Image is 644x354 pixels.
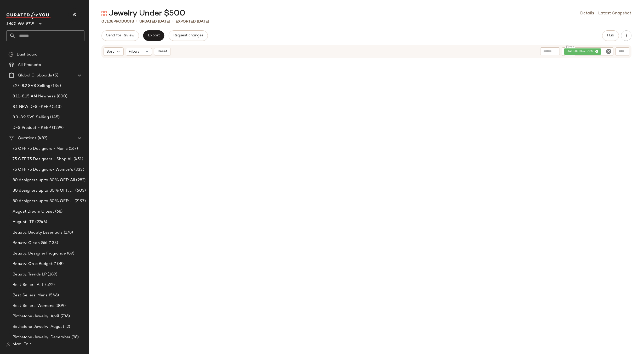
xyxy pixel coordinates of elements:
span: Dashboard [17,52,37,58]
span: • [136,18,137,25]
span: (282) [75,177,86,183]
span: Best Sellers ALL [13,282,44,288]
span: DFS Product - KEEP [13,125,51,131]
span: (513) [51,104,61,110]
span: Beauty: Trends LP [13,272,47,278]
span: Sort [106,49,114,54]
span: (145) [49,114,60,120]
button: Export [143,30,164,41]
span: Hub [607,34,614,38]
span: Beauty: On a Budget [13,261,53,267]
a: Latest Snapshot [598,10,631,17]
span: (134) [50,83,61,89]
img: svg%3e [6,342,10,347]
span: 8.1 NEW DFS -KEEP [13,104,51,110]
span: (603) [74,188,86,194]
span: Send for Review [106,34,134,38]
span: Reset [157,49,167,54]
span: (1299) [51,125,64,131]
span: (189) [47,272,57,278]
img: svg%3e [8,52,14,57]
span: 80 designers up to 80% OFF: Women's [13,198,73,204]
span: (451) [72,156,83,162]
span: 8.3-8.9 SVS Selling [13,114,49,120]
span: (736) [59,313,70,319]
p: Exported [DATE] [176,19,209,24]
span: (5) [52,73,58,79]
span: Birthstone Jewelry: December [13,334,70,340]
img: svg%3e [101,11,107,16]
span: (2197) [73,198,86,204]
span: 0400018743555 [567,49,595,54]
span: Request changes [173,34,203,38]
span: (522) [44,282,55,288]
span: All Products [18,62,41,68]
span: Madi Fair [13,341,31,348]
span: (309) [54,303,66,309]
span: 80 designers up to 80% OFF: Men's [13,188,74,194]
span: (800) [56,93,68,99]
button: Hub [602,30,619,41]
button: Send for Review [101,30,139,41]
span: (133) [48,240,58,246]
span: Export [147,34,160,38]
span: 80 designers up to 80% OFF: All [13,177,75,183]
span: (89) [66,251,75,257]
span: (167) [68,146,78,152]
span: (546) [48,292,59,298]
span: (108) [53,261,64,267]
span: 75 OFF 75 Designers - Shop All [13,156,72,162]
span: 75 OFF 75 Designers- Women's [13,167,73,173]
img: cfy_white_logo.C9jOOHJF.svg [6,12,51,19]
span: (2246) [34,219,47,225]
span: Birthstone Jewelry: April [13,313,59,319]
span: Curations [18,135,37,141]
span: Global Clipboards [18,73,52,79]
span: 0 / [101,20,107,24]
span: • [172,18,174,25]
span: Best Sellers: Womens [13,303,54,309]
span: Beauty: Beauty Essentials [13,230,63,236]
span: August LTP [13,219,34,225]
p: updated [DATE] [139,19,170,24]
span: (482) [37,135,47,141]
span: 108 [107,20,113,24]
span: Beauty: Clean Girl [13,240,48,246]
span: Birthstone Jewelry: August [13,324,64,330]
span: Beauty: Designer Fragrance [13,251,66,257]
span: August Dream Closet [13,209,54,215]
a: Details [580,10,594,17]
span: (68) [54,209,63,215]
span: (2) [64,324,70,330]
span: Filters [129,49,139,54]
span: Saks OFF 5TH [6,18,34,27]
div: Jewelry Under $500 [101,8,185,19]
span: 75 OFF 75 Designers - Men's [13,146,68,152]
button: Request changes [169,30,208,41]
span: (178) [63,230,73,236]
span: (98) [70,334,79,340]
button: Reset [154,48,171,56]
span: (333) [73,167,84,173]
div: Products [101,19,134,24]
i: Clear Filter [606,48,612,54]
span: Best Sellers: Mens [13,292,48,298]
span: 7.27-8.2 SVS Selling [13,83,50,89]
span: 8.11-8.15 AM Newness [13,93,56,99]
